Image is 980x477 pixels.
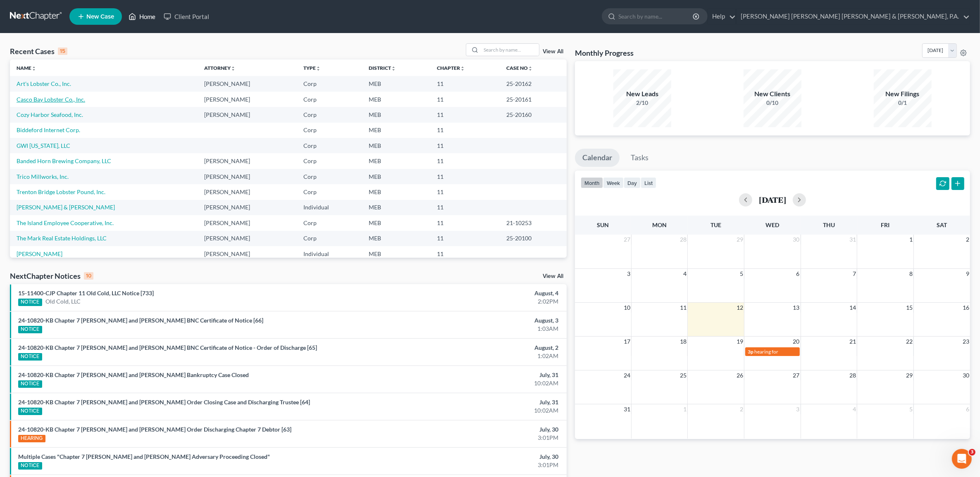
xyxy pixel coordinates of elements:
[613,89,671,99] div: New Leads
[17,142,70,149] a: GWI [US_STATE], LLC
[481,44,539,56] input: Search by name...
[362,200,430,215] td: MEB
[430,215,500,230] td: 11
[297,200,362,215] td: Individual
[962,303,970,313] span: 16
[297,246,362,261] td: Individual
[937,221,947,228] span: Sat
[682,404,687,414] span: 1
[682,269,687,279] span: 4
[430,184,500,199] td: 11
[792,370,801,380] span: 27
[543,49,563,55] a: View All
[362,169,430,184] td: MEB
[231,66,236,71] i: unfold_more
[739,269,744,279] span: 5
[430,200,500,215] td: 11
[384,425,558,434] div: July, 30
[624,177,641,188] button: day
[881,221,890,228] span: Fri
[597,221,609,228] span: Sun
[744,99,801,107] div: 0/10
[384,371,558,379] div: July, 31
[17,235,107,242] a: The Mark Real Estate Holdings, LLC
[18,299,42,306] div: NOTICE
[17,188,105,195] a: Trenton Bridge Lobster Pound, Inc.
[736,235,744,244] span: 29
[652,221,667,228] span: Mon
[384,461,558,469] div: 3:01PM
[543,273,563,279] a: View All
[623,404,631,414] span: 31
[384,316,558,325] div: August, 3
[18,353,42,361] div: NOTICE
[874,99,932,107] div: 0/1
[965,269,970,279] span: 9
[384,352,558,360] div: 1:02AM
[384,434,558,442] div: 3:01PM
[198,76,297,91] td: [PERSON_NAME]
[679,303,687,313] span: 11
[500,107,566,122] td: 25-20160
[17,80,71,87] a: Art's Lobster Co., Inc.
[575,149,620,167] a: Calendar
[18,290,154,297] a: 15-11400-CJP Chapter 11 Old Cold, LLC Notice [733]
[737,9,970,24] a: [PERSON_NAME] [PERSON_NAME] [PERSON_NAME] & [PERSON_NAME], P.A.
[362,138,430,153] td: MEB
[792,337,801,346] span: 20
[10,271,93,281] div: NextChapter Notices
[796,404,801,414] span: 3
[297,153,362,168] td: Corp
[362,123,430,138] td: MEB
[736,303,744,313] span: 12
[623,370,631,380] span: 24
[874,89,932,99] div: New Filings
[852,269,857,279] span: 7
[18,317,263,324] a: 24-10820-KB Chapter 7 [PERSON_NAME] and [PERSON_NAME] BNC Certificate of Notice [66]
[852,404,857,414] span: 4
[736,337,744,346] span: 19
[384,398,558,406] div: July, 31
[748,349,753,355] span: 3p
[297,138,362,153] td: Corp
[18,344,317,351] a: 24-10820-KB Chapter 7 [PERSON_NAME] and [PERSON_NAME] BNC Certificate of Notice - Order of Discha...
[18,462,42,470] div: NOTICE
[500,76,566,91] td: 25-20162
[849,337,857,346] span: 21
[198,184,297,199] td: [PERSON_NAME]
[849,370,857,380] span: 28
[297,215,362,230] td: Corp
[460,66,465,71] i: unfold_more
[17,157,111,164] a: Banded Horn Brewing Company, LLC
[198,107,297,122] td: [PERSON_NAME]
[962,337,970,346] span: 23
[618,9,694,24] input: Search by name...
[765,221,779,228] span: Wed
[17,204,115,211] a: [PERSON_NAME] & [PERSON_NAME]
[10,46,67,56] div: Recent Cases
[17,250,62,257] a: [PERSON_NAME]
[792,235,801,244] span: 30
[736,370,744,380] span: 26
[430,153,500,168] td: 11
[581,177,603,188] button: month
[31,66,36,71] i: unfold_more
[198,169,297,184] td: [PERSON_NAME]
[198,92,297,107] td: [PERSON_NAME]
[823,221,835,228] span: Thu
[641,177,656,188] button: list
[500,215,566,230] td: 21-10253
[297,169,362,184] td: Corp
[17,219,114,226] a: The Island Employee Cooperative, Inc.
[905,303,913,313] span: 15
[297,184,362,199] td: Corp
[384,325,558,333] div: 1:03AM
[754,349,778,355] span: hearing for
[84,272,93,280] div: 10
[430,231,500,246] td: 11
[198,153,297,168] td: [PERSON_NAME]
[623,337,631,346] span: 17
[792,303,801,313] span: 13
[430,123,500,138] td: 11
[58,47,67,55] div: 15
